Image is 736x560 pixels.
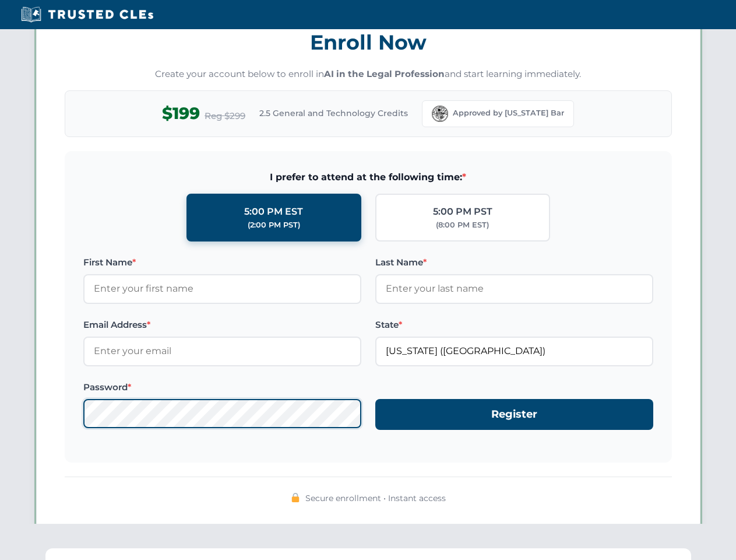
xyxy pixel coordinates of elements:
[453,107,564,119] span: Approved by [US_STATE] Bar
[83,318,361,332] label: Email Address
[83,274,361,303] input: Enter your first name
[244,204,303,219] div: 5:00 PM EST
[83,337,361,366] input: Enter your email
[83,256,361,269] label: First Name
[162,100,200,127] span: $199
[375,399,653,430] button: Register
[324,68,445,79] strong: AI in the Legal Profession
[375,256,653,269] label: Last Name
[205,109,245,123] span: Reg $299
[65,24,672,61] h3: Enroll Now
[83,380,361,394] label: Password
[375,274,653,303] input: Enter your last name
[432,106,448,122] img: Florida Bar
[248,219,300,231] div: (2:00 PM PST)
[65,68,672,81] p: Create your account below to enroll in and start learning immediately.
[17,6,157,23] img: Trusted CLEs
[83,170,653,185] span: I prefer to attend at the following time:
[436,219,489,231] div: (8:00 PM EST)
[259,107,408,120] span: 2.5 General and Technology Credits
[433,204,492,219] div: 5:00 PM PST
[291,493,300,502] img: 🔒
[305,492,446,505] span: Secure enrollment • Instant access
[375,318,653,332] label: State
[375,337,653,366] input: Florida (FL)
